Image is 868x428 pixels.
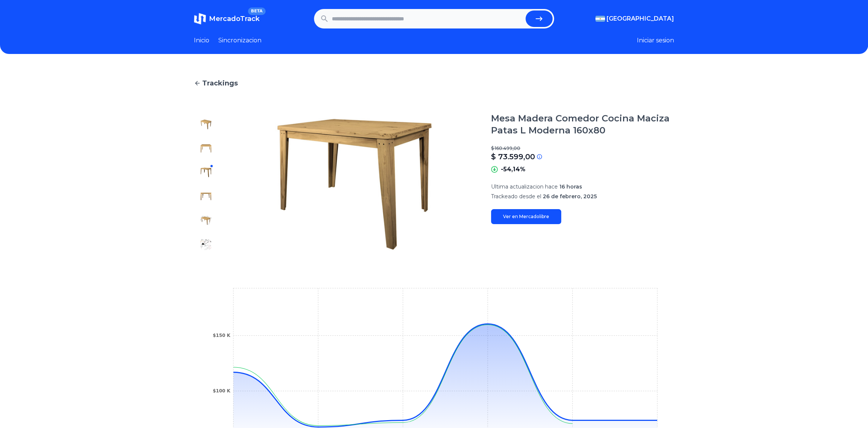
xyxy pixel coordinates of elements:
a: Sincronizacion [218,36,261,45]
span: 16 horas [559,183,582,190]
img: Mesa Madera Comedor Cocina Maciza Patas L Moderna 160x80 [233,112,476,256]
img: Mesa Madera Comedor Cocina Maciza Patas L Moderna 160x80 [200,238,212,250]
span: Trackeado desde el [491,193,541,200]
p: $ 160.499,00 [491,145,674,151]
img: Mesa Madera Comedor Cocina Maciza Patas L Moderna 160x80 [200,166,212,178]
img: Mesa Madera Comedor Cocina Maciza Patas L Moderna 160x80 [200,214,212,226]
span: 26 de febrero, 2025 [543,193,597,200]
a: Ver en Mercadolibre [491,209,561,224]
span: MercadoTrack [209,15,260,23]
img: Mesa Madera Comedor Cocina Maciza Patas L Moderna 160x80 [200,118,212,130]
p: -54,14% [501,165,526,174]
span: BETA [248,7,266,15]
button: Iniciar sesion [637,36,674,45]
tspan: $150 K [213,333,231,338]
a: MercadoTrackBETA [194,13,260,25]
p: $ 73.599,00 [491,151,535,162]
span: [GEOGRAPHIC_DATA] [607,14,674,23]
button: [GEOGRAPHIC_DATA] [595,14,674,23]
h1: Mesa Madera Comedor Cocina Maciza Patas L Moderna 160x80 [491,112,674,136]
span: Ultima actualizacion hace [491,183,558,190]
a: Inicio [194,36,209,45]
img: Mesa Madera Comedor Cocina Maciza Patas L Moderna 160x80 [200,142,212,154]
span: Trackings [202,78,238,88]
a: Trackings [194,78,674,88]
img: Argentina [595,16,605,22]
img: Mesa Madera Comedor Cocina Maciza Patas L Moderna 160x80 [200,190,212,202]
img: MercadoTrack [194,13,206,25]
tspan: $100 K [213,388,231,394]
